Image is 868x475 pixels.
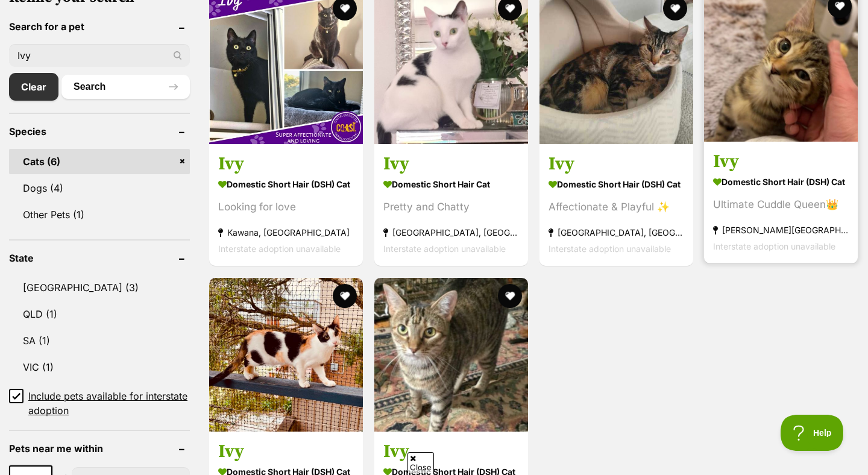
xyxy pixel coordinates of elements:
img: Ivy - Domestic Short Hair (DSH) Cat [374,278,528,432]
a: QLD (1) [9,301,190,327]
div: Affectionate & Playful ✨ [549,200,684,216]
span: Close [407,452,434,473]
a: Other Pets (1) [9,202,190,227]
div: Looking for love [218,200,354,216]
img: Ivy - Domestic Short Hair (DSH) Cat [209,278,363,432]
a: SA (1) [9,328,190,353]
h3: Ivy [549,153,684,176]
iframe: Help Scout Beacon - Open [781,415,844,451]
h3: Ivy [713,151,849,174]
header: Pets near me within [9,443,190,454]
a: Cats (6) [9,149,190,174]
button: favourite [333,284,357,308]
a: VIC (1) [9,354,190,380]
strong: [PERSON_NAME][GEOGRAPHIC_DATA], [GEOGRAPHIC_DATA] [713,222,849,239]
span: Include pets available for interstate adoption [28,389,190,418]
button: favourite [498,284,522,308]
a: Ivy Domestic Short Hair (DSH) Cat Affectionate & Playful ✨ [GEOGRAPHIC_DATA], [GEOGRAPHIC_DATA] I... [539,144,693,266]
a: Dogs (4) [9,175,190,201]
h3: Ivy [383,440,519,463]
a: Ivy Domestic Short Hair (DSH) Cat Ultimate Cuddle Queen👑 [PERSON_NAME][GEOGRAPHIC_DATA], [GEOGRAP... [704,142,858,264]
input: Toby [9,44,190,67]
span: Interstate adoption unavailable [383,244,506,254]
strong: Domestic Short Hair (DSH) Cat [549,176,684,193]
h3: Ivy [218,440,354,463]
span: Interstate adoption unavailable [713,242,835,252]
h3: Ivy [383,153,519,176]
strong: [GEOGRAPHIC_DATA], [GEOGRAPHIC_DATA] [549,225,684,241]
strong: Domestic Short Hair (DSH) Cat [218,176,354,193]
div: Pretty and Chatty [383,200,519,216]
header: Search for a pet [9,21,190,32]
header: Species [9,126,190,137]
strong: Domestic Short Hair Cat [383,176,519,193]
strong: Domestic Short Hair (DSH) Cat [713,174,849,191]
div: Ultimate Cuddle Queen👑 [713,197,849,213]
span: Interstate adoption unavailable [218,244,341,254]
button: Search [61,75,190,99]
h3: Ivy [218,153,354,176]
a: Ivy Domestic Short Hair Cat Pretty and Chatty [GEOGRAPHIC_DATA], [GEOGRAPHIC_DATA] Interstate ado... [374,144,528,266]
a: Clear [9,73,58,101]
span: Interstate adoption unavailable [549,244,671,254]
a: Include pets available for interstate adoption [9,389,190,418]
strong: [GEOGRAPHIC_DATA], [GEOGRAPHIC_DATA] [383,225,519,241]
a: [GEOGRAPHIC_DATA] (3) [9,275,190,300]
strong: Kawana, [GEOGRAPHIC_DATA] [218,225,354,241]
header: State [9,253,190,263]
a: Ivy Domestic Short Hair (DSH) Cat Looking for love Kawana, [GEOGRAPHIC_DATA] Interstate adoption ... [209,144,363,266]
